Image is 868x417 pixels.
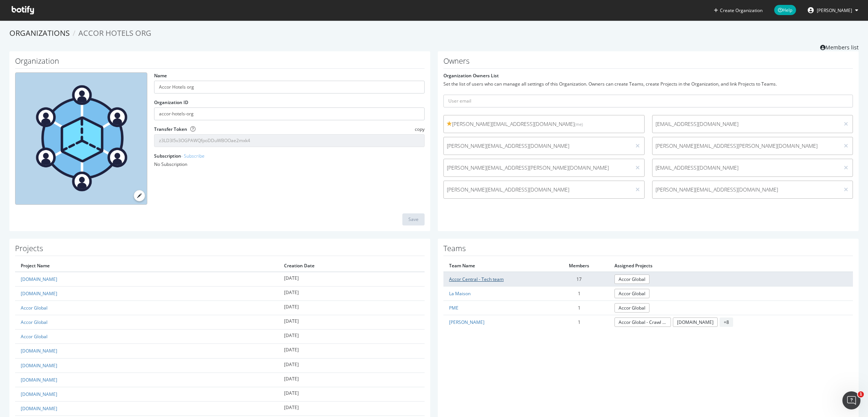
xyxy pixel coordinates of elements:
[278,401,425,415] td: [DATE]
[609,260,853,272] th: Assigned Projects
[443,72,499,79] label: Organization Owners List
[21,290,57,297] a: [DOMAIN_NAME]
[21,276,57,282] a: [DOMAIN_NAME]
[443,244,853,256] h1: Teams
[154,99,188,106] label: Organization ID
[550,300,609,315] td: 1
[449,319,484,325] a: [PERSON_NAME]
[443,260,550,272] th: Team Name
[443,95,853,107] input: User email
[449,290,471,297] a: La Maison
[21,305,47,311] a: Accor Global
[9,28,859,39] ol: breadcrumbs
[802,4,864,16] button: [PERSON_NAME]
[278,315,425,330] td: [DATE]
[447,164,628,172] span: [PERSON_NAME][EMAIL_ADDRESS][PERSON_NAME][DOMAIN_NAME]
[15,244,425,256] h1: Projects
[21,391,57,397] a: [DOMAIN_NAME]
[673,317,718,327] a: [DOMAIN_NAME]
[614,303,649,313] a: Accor Global
[447,186,628,193] span: [PERSON_NAME][EMAIL_ADDRESS][DOMAIN_NAME]
[656,186,837,193] span: [PERSON_NAME][EMAIL_ADDRESS][DOMAIN_NAME]
[15,57,425,69] h1: Organization
[278,373,425,387] td: [DATE]
[714,7,763,14] button: Create Organization
[154,107,425,120] input: Organization ID
[154,126,187,132] label: Transfer Token
[820,42,859,51] a: Members list
[278,344,425,358] td: [DATE]
[720,317,733,327] span: + 8
[78,28,151,38] span: Accor Hotels org
[449,305,458,311] a: PME
[402,213,425,225] button: Save
[550,272,609,287] td: 17
[278,300,425,315] td: [DATE]
[443,57,853,69] h1: Owners
[181,153,205,159] a: - Subscribe
[656,142,837,150] span: [PERSON_NAME][EMAIL_ADDRESS][PERSON_NAME][DOMAIN_NAME]
[9,28,70,38] a: Organizations
[278,330,425,344] td: [DATE]
[21,333,47,340] a: Accor Global
[154,161,425,167] div: No Subscription
[550,260,609,272] th: Members
[443,81,853,87] div: Set the list of users who can manage all settings of this Organization. Owners can create Teams, ...
[21,362,57,369] a: [DOMAIN_NAME]
[415,126,425,132] span: copy
[575,121,583,127] small: (me)
[21,319,47,325] a: Accor Global
[656,120,837,128] span: [EMAIL_ADDRESS][DOMAIN_NAME]
[278,260,425,272] th: Creation Date
[614,317,671,327] a: Accor Global - Crawl sans JS
[21,348,57,354] a: [DOMAIN_NAME]
[614,289,649,298] a: Accor Global
[614,274,649,284] a: Accor Global
[774,5,796,15] span: Help
[842,391,860,409] iframe: Intercom live chat
[278,387,425,401] td: [DATE]
[858,391,864,397] span: 1
[447,142,628,150] span: [PERSON_NAME][EMAIL_ADDRESS][DOMAIN_NAME]
[21,377,57,383] a: [DOMAIN_NAME]
[408,216,419,222] div: Save
[817,7,852,14] span: Vimala Ngonekeo
[15,260,278,272] th: Project Name
[278,272,425,287] td: [DATE]
[550,315,609,330] td: 1
[154,153,205,159] label: Subscription
[154,72,167,79] label: Name
[449,276,504,282] a: Accor Central - Tech team
[154,81,425,94] input: name
[278,358,425,373] td: [DATE]
[447,120,641,128] span: [PERSON_NAME][EMAIL_ADDRESS][DOMAIN_NAME]
[278,286,425,300] td: [DATE]
[550,286,609,300] td: 1
[21,405,57,412] a: [DOMAIN_NAME]
[656,164,837,172] span: [EMAIL_ADDRESS][DOMAIN_NAME]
